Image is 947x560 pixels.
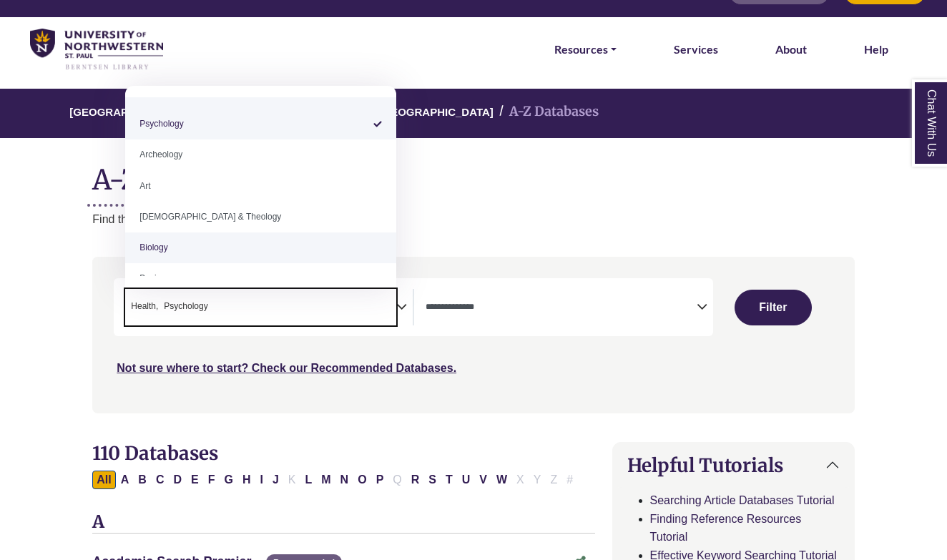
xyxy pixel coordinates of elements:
[204,471,220,489] button: Filter Results F
[158,300,207,313] li: Psychology
[125,263,396,294] li: Business
[424,471,441,489] button: Filter Results S
[69,104,274,118] a: [GEOGRAPHIC_DATA][PERSON_NAME]
[211,303,217,314] textarea: Search
[134,471,151,489] button: Filter Results B
[372,471,388,489] button: Filter Results P
[187,471,203,489] button: Filter Results E
[441,471,457,489] button: Filter Results T
[131,300,158,313] span: Health
[117,471,134,489] button: Filter Results A
[353,471,371,489] button: Filter Results O
[554,40,617,59] a: Resources
[475,471,491,489] button: Filter Results V
[125,232,396,263] li: Biology
[169,471,186,489] button: Filter Results D
[125,202,396,232] li: [DEMOGRAPHIC_DATA] & Theology
[336,471,353,489] button: Filter Results N
[735,290,812,325] button: Submit for Search Results
[613,443,854,488] button: Helpful Tutorials
[317,471,335,489] button: Filter Results M
[92,441,218,465] span: 110 Databases
[92,473,579,485] div: Alpha-list to filter by first letter of database name
[220,471,237,489] button: Filter Results G
[125,139,396,170] li: Archeology
[650,494,835,506] a: Searching Article Databases Tutorial
[864,40,888,59] a: Help
[238,471,255,489] button: Filter Results H
[492,471,511,489] button: Filter Results W
[426,303,697,314] textarea: Search
[125,171,396,202] li: Art
[92,152,854,196] h1: A-Z Databases
[30,29,163,71] img: library_home
[650,513,802,544] a: Finding Reference Resources Tutorial
[775,40,807,59] a: About
[92,257,854,413] nav: Search filters
[125,300,158,313] li: Health
[674,40,718,59] a: Services
[255,471,267,489] button: Filter Results I
[125,109,396,139] li: Psychology
[494,102,599,122] li: A-Z Databases
[301,471,317,489] button: Filter Results L
[164,300,207,313] span: Psychology
[117,362,456,374] a: Not sure where to start? Check our Recommended Databases.
[92,512,594,534] h3: A
[152,471,169,489] button: Filter Results C
[268,471,283,489] button: Filter Results J
[92,210,854,229] p: Find the best library databases for your research.
[92,471,115,489] button: All
[92,89,854,138] nav: breadcrumb
[458,471,475,489] button: Filter Results U
[407,471,424,489] button: Filter Results R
